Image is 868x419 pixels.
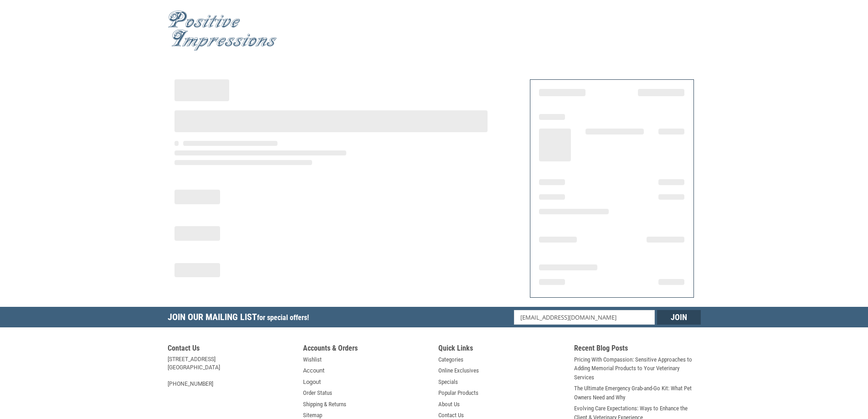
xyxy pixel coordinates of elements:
img: Positive Impressions [168,10,277,51]
h5: Quick Links [438,344,565,355]
input: Email [514,310,655,325]
address: [STREET_ADDRESS] [GEOGRAPHIC_DATA] [PHONE_NUMBER] [168,355,294,388]
a: Account [303,366,324,375]
a: The Ultimate Emergency Grab-and-Go Kit: What Pet Owners Need and Why [574,384,701,402]
a: About Us [438,400,460,409]
a: Shipping & Returns [303,400,346,409]
a: Order Status [303,388,332,398]
a: Specials [438,378,458,387]
a: Pricing With Compassion: Sensitive Approaches to Adding Memorial Products to Your Veterinary Serv... [574,355,701,382]
h5: Contact Us [168,344,294,355]
span: for special offers! [257,313,309,322]
a: Wishlist [303,355,322,364]
a: Online Exclusives [438,366,479,375]
h5: Recent Blog Posts [574,344,701,355]
a: Popular Products [438,388,478,398]
a: Logout [303,378,321,387]
a: Categories [438,355,463,364]
input: Join [657,310,701,325]
h5: Join Our Mailing List [168,307,313,330]
h5: Accounts & Orders [303,344,430,355]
